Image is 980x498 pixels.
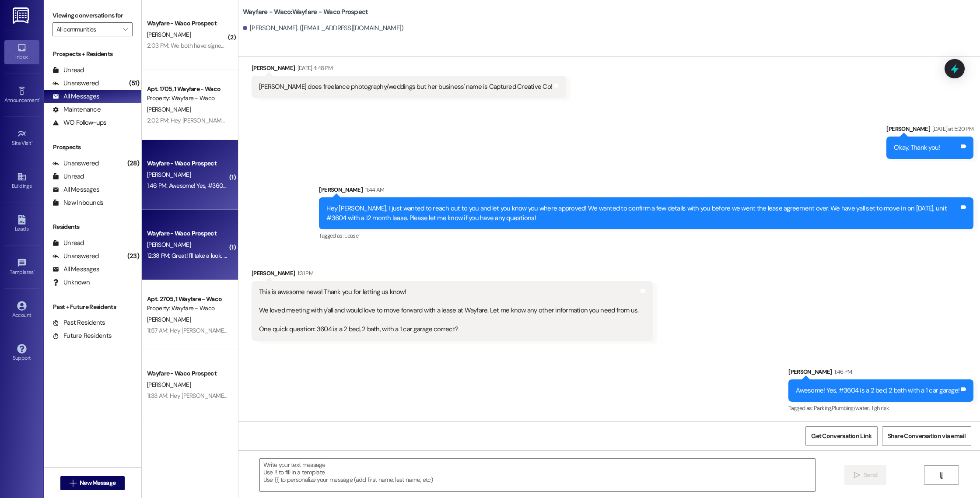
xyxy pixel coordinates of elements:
div: [PERSON_NAME]. ([EMAIL_ADDRESS][DOMAIN_NAME]) [243,24,404,33]
span: Parking , [814,404,832,412]
div: Maintenance [52,105,101,114]
div: [DATE] 4:48 PM [295,63,333,73]
i:  [854,472,860,479]
i:  [123,26,128,33]
div: Residents [44,222,141,231]
div: Apt. 2705, 1 Wayfare - Waco [147,295,228,304]
span: • [39,96,40,102]
div: Prospects [44,143,141,152]
div: Unanswered [52,159,99,168]
div: [PERSON_NAME] does freelance photography/weddings but her business' name is Captured Creative Co! [259,82,552,91]
button: Send [844,465,887,485]
button: Share Conversation via email [882,426,971,446]
span: Plumbing/water , [832,404,869,412]
div: Tagged as: [788,402,973,414]
button: New Message [60,476,125,490]
span: New Message [80,478,115,487]
div: [PERSON_NAME] [319,185,973,197]
div: Wayfare - Waco Prospect [147,229,228,238]
div: All Messages [52,265,99,274]
div: 2:02 PM: Hey [PERSON_NAME], we have gone over there and sprayed in the corner and surrounding are... [147,116,620,124]
div: Wayfare - Waco Prospect [147,159,228,168]
a: Account [4,298,39,322]
div: Awesome! Yes, #3604 is a 2 bed, 2 bath with a 1 car garage! [796,386,959,395]
div: Unread [52,238,84,248]
i:  [70,480,76,487]
div: All Messages [52,185,99,194]
div: [PERSON_NAME] [788,367,973,379]
div: Unread [52,66,84,75]
div: Prospects + Residents [44,49,141,59]
div: Tagged as: [319,229,973,242]
div: [PERSON_NAME] [252,63,566,76]
div: Past + Future Residents [44,302,141,312]
div: All Messages [52,92,99,101]
span: [PERSON_NAME] [147,316,191,323]
a: Leads [4,212,39,236]
input: All communities [56,22,119,36]
div: (23) [125,249,141,263]
div: Apt. 3405, 1 Wayfare - Waco [147,435,228,444]
div: (51) [127,77,141,90]
span: Get Conversation Link [811,431,871,441]
span: Lease [344,232,358,239]
div: New Inbounds [52,198,103,207]
b: Wayfare - Waco: Wayfare - Waco Prospect [243,7,368,17]
div: 12:38 PM: Great! I'll take a look. Thanks [147,252,241,260]
span: • [31,139,33,145]
i:  [938,472,945,479]
a: Inbox [4,40,39,64]
div: 1:31 PM [295,269,313,278]
div: 11:44 AM [363,185,385,194]
div: [PERSON_NAME] [886,124,973,137]
div: Past Residents [52,318,105,327]
div: Property: Wayfare - Waco [147,304,228,313]
div: 1:46 PM [832,367,852,376]
div: Unknown [52,278,90,287]
a: Templates • [4,256,39,279]
div: 1:46 PM: Awesome! Yes, #3604 is a 2 bed, 2 bath with a 1 car garage! [147,182,322,189]
div: 11:33 AM: Hey [PERSON_NAME], I just wanted to let you know, I have sent over the lease agreement ... [147,392,431,400]
div: Wayfare - Waco Prospect [147,369,228,378]
span: Share Conversation via email [888,431,966,441]
div: Apt. 1705, 1 Wayfare - Waco [147,84,228,94]
div: 11:57 AM: Hey [PERSON_NAME]! Your unit is good to go now and keys are available to be picked up i... [147,326,632,334]
div: Unanswered [52,252,99,261]
div: Okay, Thank you! [894,143,940,152]
span: [PERSON_NAME] [147,171,191,179]
span: High risk [869,404,889,412]
div: [PERSON_NAME] [252,269,653,281]
img: ResiDesk Logo [13,7,31,24]
div: Unread [52,172,84,181]
span: [PERSON_NAME] [147,241,191,249]
div: [DATE] at 5:20 PM [930,124,973,133]
span: • [34,268,35,274]
a: Site Visit • [4,126,39,150]
div: Future Residents [52,331,112,340]
a: Buildings [4,169,39,193]
span: [PERSON_NAME] [147,381,191,389]
div: Hey [PERSON_NAME], I just wanted to reach out to you and let you know you where approved! We want... [326,204,959,223]
div: (28) [125,157,141,170]
span: Send [864,470,877,480]
button: Get Conversation Link [805,426,877,446]
div: Unanswered [52,79,99,88]
a: Support [4,341,39,365]
div: Property: Wayfare - Waco [147,94,228,103]
div: WO Follow-ups [52,118,106,127]
label: Viewing conversations for [52,9,133,22]
div: Wayfare - Waco Prospect [147,19,228,28]
span: [PERSON_NAME] [147,105,191,113]
div: This is awesome news! Thank you for letting us know! We loved meeting with y'all and would love t... [259,288,639,334]
span: [PERSON_NAME] [147,31,191,39]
